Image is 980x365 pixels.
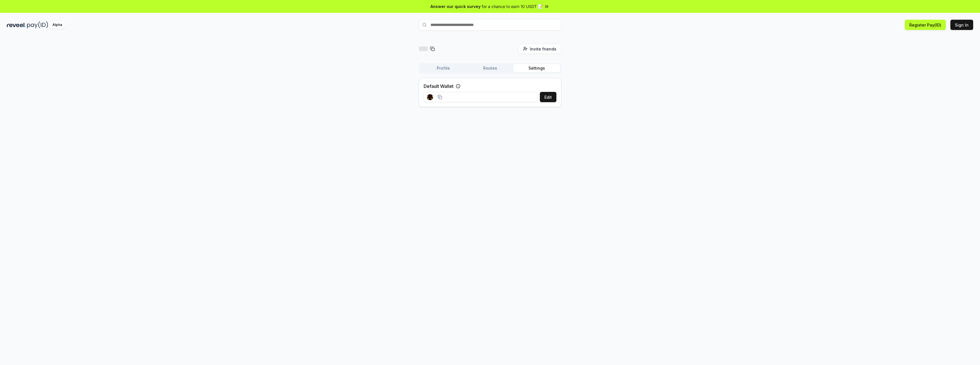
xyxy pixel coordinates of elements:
[530,46,556,52] span: Invite friends
[482,3,543,9] span: for a chance to earn 10 USDT 📝
[905,20,946,30] button: Register Pay(ID)
[7,21,26,29] img: reveel_dark
[49,21,65,29] div: Alpha
[518,44,561,54] button: Invite friends
[513,64,560,72] button: Settings
[467,64,513,72] button: Routes
[424,83,454,90] label: Default Wallet
[430,3,481,9] span: Answer our quick survey
[420,64,467,72] button: Profile
[27,21,48,29] img: pay_id
[950,20,973,30] button: Sign In
[540,92,556,102] button: Edit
